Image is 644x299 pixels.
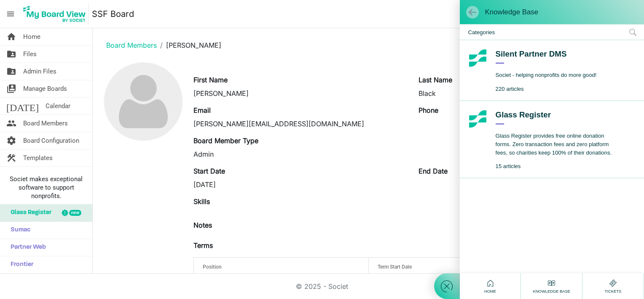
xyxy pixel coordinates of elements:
[419,75,452,85] label: Last Name
[378,264,412,270] span: Term Start Date
[496,71,597,79] div: Societ - helping nonprofits do more good!
[203,264,222,270] span: Position
[496,109,614,125] div: Glass Register
[6,115,16,132] span: people
[3,6,19,22] span: menu
[531,278,572,294] div: Knowledge Base
[193,75,228,85] label: First Name
[419,88,631,98] div: Black
[21,3,92,24] a: My Board View Logo
[6,80,16,97] span: switch_account
[496,132,614,157] div: Glass Register provides free online donation forms. Zero transaction fees and zero platform fees,...
[6,98,39,114] span: [DATE]
[4,175,89,200] span: Societ makes exceptional software to support nonprofits.
[419,166,448,176] label: End Date
[6,46,16,63] span: folder_shared
[419,105,438,115] label: Phone
[6,149,16,166] span: construction
[23,28,40,45] span: Home
[6,239,46,256] span: Partner Web
[106,41,157,49] a: Board Members
[6,204,51,221] span: Glass Register
[6,256,33,273] span: Frontier
[468,109,487,128] img: GR
[21,3,89,24] img: My Board View Logo
[23,80,67,97] span: Manage Boards
[193,179,406,190] div: [DATE]
[193,136,258,146] label: Board Member Type
[482,288,498,294] span: Home
[6,28,16,45] span: home
[603,278,624,294] div: Tickets
[485,8,539,16] span: Knowledge Base
[104,63,182,141] img: no-profile-picture.svg
[69,210,81,216] div: new
[23,149,53,166] span: Templates
[531,288,572,294] span: Knowledge Base
[193,105,211,115] label: Email
[468,109,487,128] div: Glass Register
[23,132,79,149] span: Board Configuration
[193,88,406,98] div: [PERSON_NAME]
[193,220,212,230] label: Notes
[468,49,487,68] div: Silent Partner DMS
[6,132,16,149] span: settings
[193,196,210,207] label: Skills
[157,40,221,50] li: [PERSON_NAME]
[46,98,70,114] span: Calendar
[496,49,597,64] div: Silent Partner DMS
[23,115,68,132] span: Board Members
[193,166,225,176] label: Start Date
[496,163,521,169] span: 15 articles
[193,240,213,250] label: Terms
[603,288,624,294] span: Tickets
[23,63,56,80] span: Admin Files
[6,222,30,239] span: Sumac
[92,5,134,22] a: SSF Board
[296,282,348,291] a: © 2025 - Societ
[6,63,16,80] span: folder_shared
[23,46,37,63] span: Files
[193,119,406,129] div: [PERSON_NAME][EMAIL_ADDRESS][DOMAIN_NAME]
[193,149,406,159] div: Admin
[482,278,498,294] div: Home
[468,49,487,68] img: SP
[460,24,644,40] span: Categories
[496,86,524,92] span: 220 articles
